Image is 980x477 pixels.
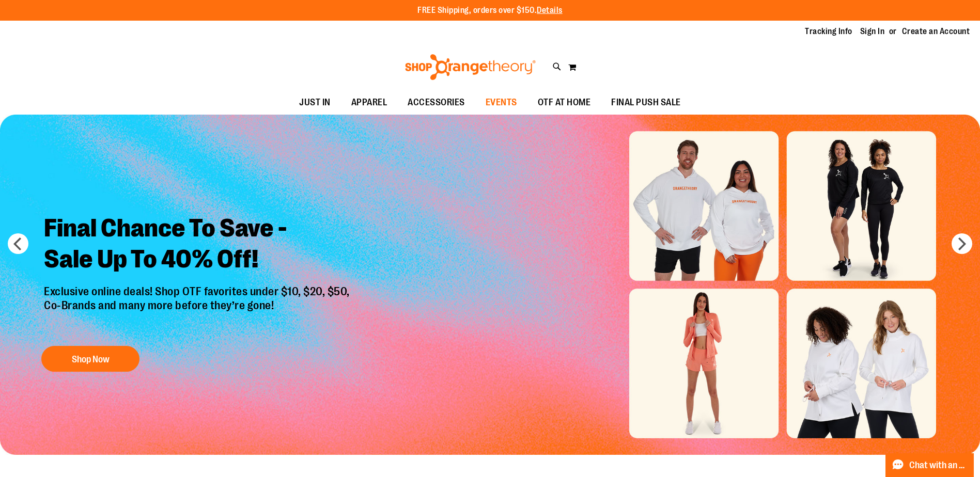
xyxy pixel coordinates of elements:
span: JUST IN [299,91,331,114]
button: next [952,233,972,254]
span: APPAREL [351,91,387,114]
img: Shop Orangetheory [403,54,537,80]
span: FINAL PUSH SALE [611,91,681,114]
h2: Final Chance To Save - Sale Up To 40% Off! [36,205,360,285]
p: Exclusive online deals! Shop OTF favorites under $10, $20, $50, Co-Brands and many more before th... [36,285,360,336]
a: Sign In [860,26,885,37]
a: Final Chance To Save -Sale Up To 40% Off! Exclusive online deals! Shop OTF favorites under $10, $... [36,205,360,377]
span: Chat with an Expert [909,460,968,470]
button: Shop Now [41,346,139,372]
span: ACCESSORIES [408,91,465,114]
span: OTF AT HOME [538,91,591,114]
a: Details [537,6,563,15]
a: Tracking Info [805,26,852,37]
p: FREE Shipping, orders over $150. [417,5,563,17]
a: Create an Account [902,26,970,37]
span: EVENTS [486,91,517,114]
button: prev [8,233,28,254]
button: Chat with an Expert [885,453,974,477]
